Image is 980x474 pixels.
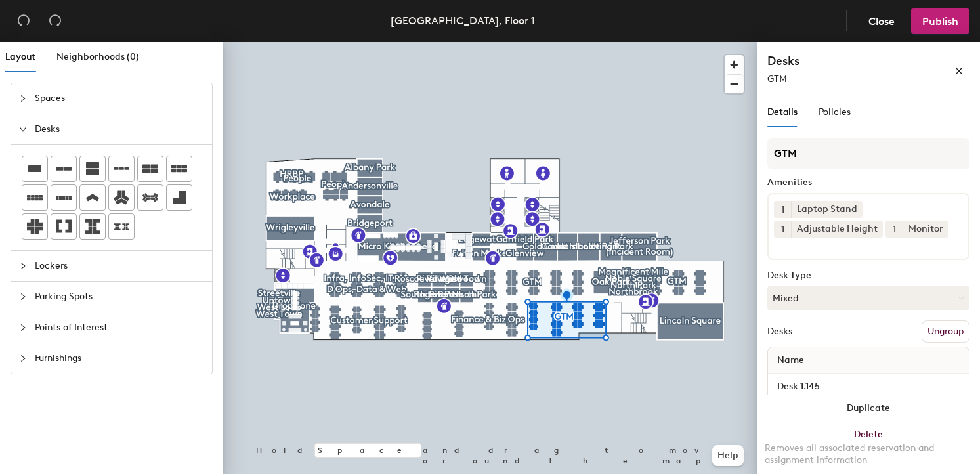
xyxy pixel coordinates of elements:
button: Ungroup [922,320,969,343]
span: collapsed [19,293,27,301]
div: Amenities [767,177,969,188]
button: Duplicate [757,395,980,421]
div: [GEOGRAPHIC_DATA], Floor 1 [391,12,535,29]
button: Help [712,445,744,466]
div: Monitor [903,221,948,238]
span: collapsed [19,95,27,102]
button: 1 [774,221,791,238]
span: Details [767,106,798,118]
span: collapsed [19,355,27,362]
span: expanded [19,125,27,133]
span: GTM [767,74,787,85]
span: Publish [922,15,958,28]
span: 1 [893,223,896,236]
div: Removes all associated reservation and assignment information [765,442,972,466]
button: Undo (⌘ + Z) [11,8,37,34]
button: Redo (⌘ + ⇧ + Z) [42,8,68,34]
div: Laptop Stand [791,201,863,218]
span: Policies [819,106,851,118]
span: Parking Spots [35,282,204,312]
button: Publish [911,8,969,34]
span: Spaces [35,83,204,114]
span: collapsed [19,324,27,332]
span: Furnishings [35,343,204,374]
span: Neighborhoods (0) [56,51,139,62]
button: Mixed [767,286,969,310]
span: Desks [35,114,204,144]
div: Desks [767,326,792,337]
span: collapsed [19,262,27,270]
span: Close [868,15,895,28]
div: Desk Type [767,270,969,281]
button: 1 [774,201,791,218]
span: undo [17,14,30,27]
span: Lockers [35,251,204,281]
div: Adjustable Height [791,221,883,238]
span: close [954,66,964,75]
span: 1 [781,223,784,236]
h4: Desks [767,53,912,70]
button: 1 [885,221,903,238]
span: Layout [5,51,35,62]
span: Name [771,349,811,372]
input: Unnamed desk [771,377,966,396]
button: Close [857,8,906,34]
span: Points of Interest [35,312,204,343]
span: 1 [781,203,784,217]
